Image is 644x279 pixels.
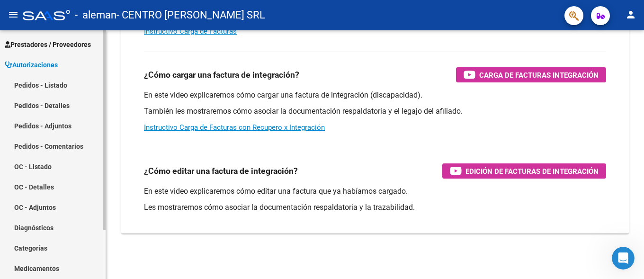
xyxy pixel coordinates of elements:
span: - CENTRO [PERSON_NAME] SRL [116,5,265,26]
p: También les mostraremos cómo asociar la documentación respaldatoria y el legajo del afiliado. [144,106,606,117]
button: Carga de Facturas Integración [456,67,606,82]
span: - aleman [75,5,116,26]
p: Les mostraremos cómo asociar la documentación respaldatoria y la trazabilidad. [144,202,606,213]
a: Instructivo Carga de Facturas con Recupero x Integración [144,123,325,132]
p: En este video explicaremos cómo cargar una factura de integración (discapacidad). [144,90,606,100]
span: Carga de Facturas Integración [479,69,599,81]
mat-icon: menu [8,9,19,20]
p: En este video explicaremos cómo editar una factura que ya habíamos cargado. [144,186,606,197]
h3: ¿Cómo cargar una factura de integración? [144,68,299,81]
h3: ¿Cómo editar una factura de integración? [144,164,298,178]
iframe: Intercom live chat [612,247,635,270]
mat-icon: person [625,9,636,20]
span: Prestadores / Proveedores [5,39,91,50]
button: Edición de Facturas de integración [442,163,606,179]
span: Autorizaciones [5,60,58,70]
a: Instructivo Carga de Facturas [144,27,237,36]
span: Edición de Facturas de integración [465,165,599,177]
